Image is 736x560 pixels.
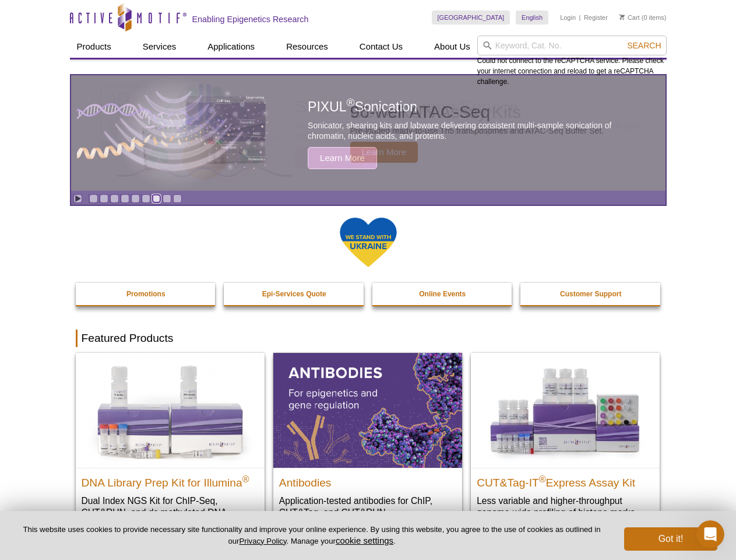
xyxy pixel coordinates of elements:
div: Could not connect to the reCAPTCHA service. Please check your internet connection and reload to g... [477,36,667,87]
a: Products [70,36,118,58]
input: Keyword, Cat. No. [477,36,667,55]
button: cookie settings [336,535,393,545]
a: Login [560,13,576,22]
h2: Enabling Epigenetics Research [192,14,309,24]
span: Search [627,41,661,50]
strong: Promotions [126,290,165,298]
a: Go to slide 2 [100,194,108,203]
a: DNA Library Prep Kit for Illumina DNA Library Prep Kit for Illumina® Dual Index NGS Kit for ChIP-... [76,353,265,541]
a: Register [584,13,608,22]
a: Go to slide 5 [131,194,140,203]
a: Toggle autoplay [73,194,82,203]
a: [GEOGRAPHIC_DATA] [432,10,510,24]
a: Customer Support [520,283,661,305]
strong: Online Events [419,290,466,298]
a: About Us [427,36,477,58]
a: Applications [200,36,262,58]
p: Application-tested antibodies for ChIP, CUT&Tag, and CUT&RUN. [279,495,456,519]
img: CUT&Tag-IT® Express Assay Kit [471,353,660,467]
img: We Stand With Ukraine [339,216,397,268]
img: DNA Library Prep Kit for Illumina [76,353,265,467]
sup: ® [242,474,249,484]
strong: Epi-Services Quote [262,290,326,298]
h2: CUT&Tag-IT Express Assay Kit [477,471,654,489]
img: All Antibodies [273,353,462,467]
a: Go to slide 7 [152,194,161,203]
a: Go to slide 6 [142,194,150,203]
a: Online Events [372,283,513,305]
a: All Antibodies Antibodies Application-tested antibodies for ChIP, CUT&Tag, and CUT&RUN. [273,353,462,530]
strong: Customer Support [560,290,621,298]
p: This website uses cookies to provide necessary site functionality and improve your online experie... [19,524,605,547]
sup: ® [539,474,546,484]
iframe: Intercom live chat [696,520,724,548]
p: Less variable and higher-throughput genome-wide profiling of histone marks​. [477,495,654,519]
a: Go to slide 9 [173,194,182,203]
a: Resources [279,36,335,58]
img: Your Cart [619,14,625,20]
a: Cart [619,13,640,22]
h2: DNA Library Prep Kit for Illumina [82,471,259,489]
button: Search [624,40,664,51]
a: Privacy Policy [239,537,286,545]
a: Epi-Services Quote [224,283,365,305]
a: Go to slide 3 [110,194,119,203]
a: CUT&Tag-IT® Express Assay Kit CUT&Tag-IT®Express Assay Kit Less variable and higher-throughput ge... [471,353,660,530]
h2: Featured Products [76,330,661,347]
a: English [516,10,548,24]
a: Go to slide 8 [163,194,171,203]
a: Contact Us [353,36,410,58]
a: Go to slide 1 [89,194,98,203]
button: Got it! [624,527,717,551]
li: | [579,10,581,24]
p: Dual Index NGS Kit for ChIP-Seq, CUT&RUN, and ds methylated DNA assays. [82,495,259,530]
a: Promotions [76,283,217,305]
a: Services [136,36,184,58]
li: (0 items) [619,10,667,24]
h2: Antibodies [279,471,456,489]
a: Go to slide 4 [121,194,129,203]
